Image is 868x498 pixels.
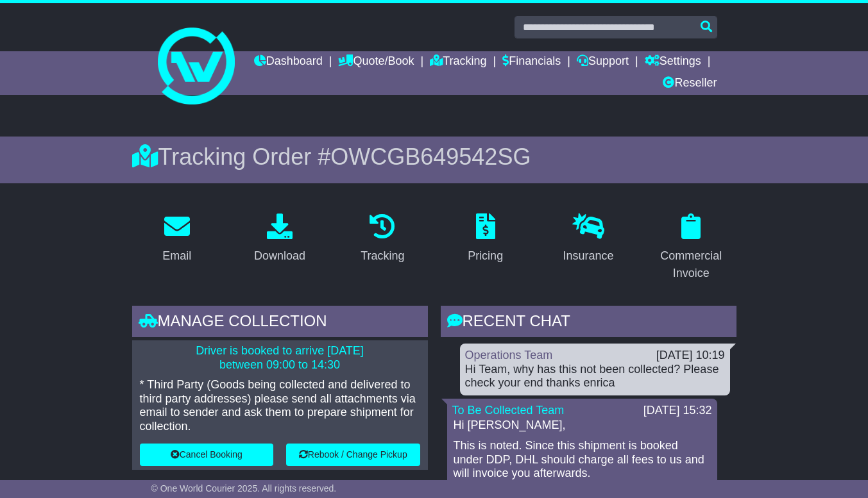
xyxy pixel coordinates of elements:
[563,247,613,265] div: Insurance
[352,209,413,269] a: Tracking
[577,51,629,73] a: Support
[162,247,191,265] div: Email
[430,51,486,73] a: Tracking
[454,419,711,433] p: Hi [PERSON_NAME],
[441,306,736,340] div: RECENT CHAT
[154,209,200,269] a: Email
[502,51,561,73] a: Financials
[645,51,701,73] a: Settings
[663,73,717,95] a: Reseller
[330,144,531,170] span: OWCGB649542SG
[132,143,736,170] div: Tracking Order #
[254,247,305,265] div: Download
[246,209,314,269] a: Download
[338,51,414,73] a: Quote/Book
[654,247,728,282] div: Commercial Invoice
[646,209,736,286] a: Commercial Invoice
[468,247,503,265] div: Pricing
[465,349,553,361] a: Operations Team
[643,404,712,418] div: [DATE] 15:32
[140,444,274,466] button: Cancel Booking
[254,51,323,73] a: Dashboard
[454,439,711,481] p: This is noted. Since this shipment is booked under DDP, DHL should charge all fees to us and will...
[286,444,420,466] button: Rebook / Change Pickup
[132,306,428,340] div: Manage collection
[554,209,622,269] a: Insurance
[151,483,337,494] span: © One World Courier 2025. All rights reserved.
[459,209,511,269] a: Pricing
[656,349,725,363] div: [DATE] 10:19
[361,247,404,265] div: Tracking
[452,404,565,417] a: To Be Collected Team
[465,363,725,390] div: Hi Team, why has this not been collected? Please check your end thanks enrica
[140,378,420,433] p: * Third Party (Goods being collected and delivered to third party addresses) please send all atta...
[140,344,420,372] p: Driver is booked to arrive [DATE] between 09:00 to 14:30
